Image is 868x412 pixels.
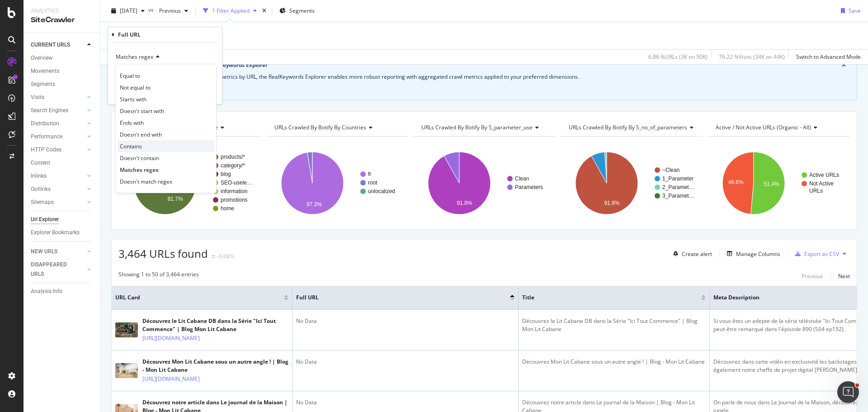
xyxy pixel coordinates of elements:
span: Full URL [296,294,496,302]
div: v 4.0.25 [25,14,44,22]
span: URLs Crawled By Botify By s_no_of_parameters [569,123,687,131]
svg: A chart. [413,144,554,223]
span: Matches regex [116,53,153,61]
a: DISAPPEARED URLS [31,260,85,279]
div: Outlinks [31,185,51,194]
text: 91.8% [604,200,619,206]
span: Doesn't contain [120,154,159,162]
div: Domain Overview [34,53,81,59]
text: blog [221,171,231,177]
span: URLs Crawled By Botify By s_parameter_use [421,123,533,131]
h4: URLs Crawled By Botify By s_no_of_parameters [567,120,701,135]
span: Equal to [120,72,140,80]
text: 91.8% [457,200,472,206]
div: Performance [31,132,62,142]
div: 6.86 % URLs ( 3K on 50K ) [648,53,708,61]
span: URL Card [115,294,282,302]
div: Découvrez Mon Lit Cabane sous un autre angle ! | Blog - Mon Lit Cabane [142,358,288,374]
div: No Data [296,398,514,407]
div: Previous [802,272,823,280]
a: [URL][DOMAIN_NAME] [142,374,200,384]
span: Doesn't end with [120,131,162,138]
div: Create alert [682,250,712,258]
a: Url Explorer [31,215,94,224]
div: Crawl metrics are now in the RealKeywords Explorer [132,61,842,69]
div: No Data [296,317,514,325]
text: 97.3% [307,201,322,208]
div: times [260,6,268,15]
div: Export as CSV [804,250,839,258]
div: Full URL [118,31,141,38]
span: Not equal to [120,84,151,91]
div: While the Site Explorer provides crawl metrics by URL, the RealKeywords Explorer enables more rob... [123,73,846,81]
text: SEO-usele… [221,180,252,186]
img: Equal [212,255,215,258]
button: Previous [156,4,192,18]
a: [URL][DOMAIN_NAME] [142,334,200,343]
text: Clean [515,175,529,182]
text: promotions [221,197,247,203]
a: Content [31,158,94,168]
text: Parameters [515,184,543,190]
a: Distribution [31,119,85,128]
img: tab_domain_overview_orange.svg [24,52,32,60]
text: Active URLs [809,172,839,178]
button: Manage Columns [723,248,780,259]
text: products/* [221,154,245,160]
div: NEW URLS [31,247,57,256]
div: A chart. [560,144,702,223]
a: Movements [31,66,94,76]
div: DISAPPEARED URLS [31,260,76,279]
svg: A chart. [707,144,849,223]
button: Previous [802,270,823,281]
div: Découvrez Mon Lit Cabane sous un autre angle ! | Blog - Mon Lit Cabane [522,358,706,366]
span: vs [148,6,156,14]
text: 81.7% [168,196,183,202]
div: Showing 1 to 50 of 3,464 entries [118,270,199,281]
img: main image [115,363,138,378]
div: Inlinks [31,171,47,181]
div: Url Explorer [31,215,59,224]
div: SiteCrawler [31,15,93,25]
div: Découvrez le Lit Cabane DB dans la Série "Ici Tout Commence" | Blog Mon Lit Cabane [522,317,706,333]
div: CURRENT URLS [31,40,70,50]
text: fr [368,171,371,177]
div: Domain: [DOMAIN_NAME] [24,24,99,31]
text: 48.6% [728,179,744,185]
span: Ends with [120,119,144,127]
div: Next [838,272,850,280]
div: Segments [31,80,55,89]
text: 51.4% [764,181,779,187]
div: Search Engines [31,106,68,115]
button: 1 Filter Applied [199,4,260,18]
div: A chart. [118,144,260,223]
img: logo_orange.svg [14,14,22,22]
a: Analysis Info [31,287,94,296]
svg: A chart. [266,144,407,223]
div: 1 Filter Applied [212,7,250,14]
h4: Active / Not Active URLs [714,120,842,135]
div: Explorer Bookmarks [31,228,80,237]
text: home [221,205,234,212]
div: -0.08% [217,252,234,260]
a: Search Engines [31,106,85,115]
text: information [221,188,247,194]
button: Save [837,4,861,18]
img: main image [115,322,138,337]
button: Next [838,270,850,281]
button: Export as CSV [792,246,839,261]
a: Segments [31,80,94,89]
a: Explorer Bookmarks [31,228,94,237]
img: website_grey.svg [14,24,22,31]
div: Overview [31,53,52,63]
a: Overview [31,53,94,63]
a: HTTP Codes [31,145,85,155]
div: Visits [31,93,44,102]
div: Keywords by Traffic [100,53,152,59]
div: 76.22 % Visits ( 34K on 44K ) [719,53,785,61]
text: unlocalized [368,188,395,194]
h4: URLs Crawled By Botify By s_parameter_use [420,120,547,135]
span: Previous [156,7,181,14]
